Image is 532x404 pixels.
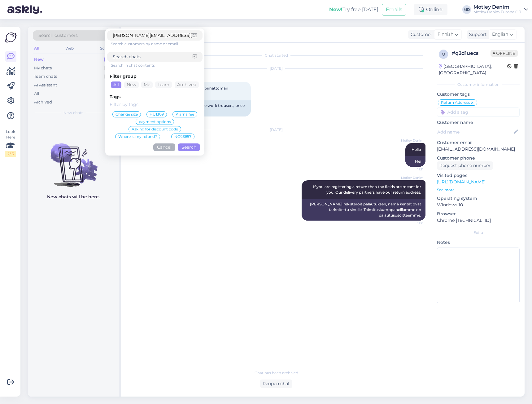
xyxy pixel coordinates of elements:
span: Hello [412,147,421,152]
input: Add a tag [437,108,520,117]
div: [DATE] [127,66,425,71]
div: Customer [408,31,432,38]
p: Windows 10 [437,202,520,208]
span: Offline [491,50,518,57]
div: Web [64,44,75,52]
div: # q2d1uecs [452,50,491,57]
span: Finnish [438,31,453,38]
p: [EMAIL_ADDRESS][DOMAIN_NAME] [437,146,520,152]
div: [GEOGRAPHIC_DATA], [GEOGRAPHIC_DATA] [439,63,507,76]
span: New chats [63,110,83,116]
div: Motley Denim Europe OÜ [473,10,521,15]
span: Motley Denim [400,138,424,143]
div: Search customers by name or email [111,41,203,47]
input: Add name [437,129,512,135]
span: q [442,52,445,56]
div: Chat started [127,53,425,58]
p: Notes [437,239,520,246]
p: Visited pages [437,172,520,179]
input: Search chats [113,54,193,60]
div: Search in chat contents [111,63,203,68]
input: Filter by tags [110,101,200,108]
div: Look Here [5,129,16,157]
div: Archived [34,99,52,105]
img: No chats [28,132,119,188]
div: My chats [34,65,52,71]
div: New [34,56,44,63]
div: All [33,44,40,52]
div: 0 [104,56,113,63]
div: Online [414,4,447,15]
a: [URL][DOMAIN_NAME] [437,179,486,185]
div: Reopen chat [260,380,292,388]
img: Askly Logo [5,32,17,43]
div: Socials [99,44,114,52]
p: Customer name [437,119,520,126]
div: Extra [437,230,520,235]
div: Support [467,31,487,38]
span: Chat has been archived [255,370,298,376]
span: Change size [116,112,138,116]
b: New! [329,7,342,12]
p: Browser [437,211,520,217]
div: 2 / 3 [5,151,16,157]
div: All [111,81,121,88]
div: 0 [104,73,113,80]
button: Emails [382,4,406,15]
span: 11:21 [400,167,424,172]
p: Chrome [TECHNICAL_ID] [437,217,520,224]
div: Hei [405,156,425,167]
div: Try free [DATE]: [329,6,379,13]
span: Return Address [441,101,470,104]
div: All [34,90,39,97]
div: MD [462,5,471,14]
div: 0 [104,65,113,71]
a: Motley DenimMotley Denim Europe OÜ [473,5,528,15]
span: Motley Denim [400,175,424,180]
span: If you are registering a return then the fields are meant for you. Our delivery partners have our... [313,184,422,195]
input: Search customers [113,32,192,39]
span: 11:21 [400,221,424,226]
div: Request phone number [437,161,493,170]
p: New chats will be here. [47,194,100,200]
p: See more ... [437,187,520,193]
div: [PERSON_NAME] rekisteröit palautuksen, nämä kentät ovat tarkoitettu sinulle. Toimituskumppaneilla... [302,199,425,221]
span: Search customers [38,32,78,39]
div: Team chats [34,73,57,80]
div: Motley Denim [473,5,521,10]
span: English [492,31,508,38]
div: Filter group [110,73,200,80]
div: Customer information [437,82,520,87]
p: Operating system [437,195,520,202]
div: AI Assistant [34,82,57,88]
span: Where is my refund? [118,135,157,138]
div: [DATE] [127,127,425,133]
p: Customer phone [437,155,520,161]
p: Customer tags [437,91,520,98]
div: Tags [110,94,200,100]
p: Customer email [437,139,520,146]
